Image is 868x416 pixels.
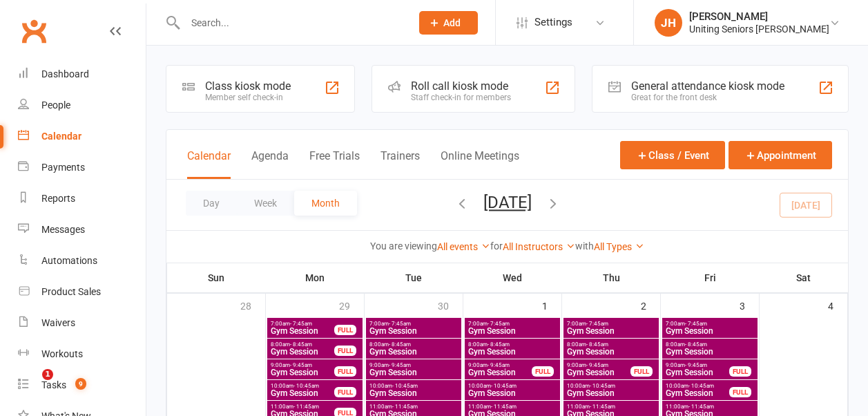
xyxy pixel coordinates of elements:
button: Appointment [729,141,832,169]
div: 29 [339,294,364,316]
span: Gym Session [665,348,755,356]
a: Product Sales [18,276,146,308]
span: 9:00am [467,362,532,368]
div: 4 [828,294,847,316]
a: Payments [18,152,146,183]
span: - 11:45am [491,404,517,410]
button: Class / Event [620,141,725,169]
a: All Instructors [503,241,575,252]
span: - 9:45am [389,362,411,368]
span: 8:00am [467,341,557,348]
span: 8:00am [665,341,755,348]
span: Gym Session [467,348,557,356]
span: Gym Session [566,327,656,335]
div: FULL [729,387,751,397]
div: Reports [41,193,75,204]
div: 1 [542,294,561,316]
span: - 8:45am [389,341,411,348]
div: 28 [240,294,265,316]
div: Payments [41,162,85,173]
div: Member self check-in [205,93,291,102]
span: - 11:45am [293,404,319,410]
span: Gym Session [467,368,532,377]
th: Fri [661,263,760,292]
button: Free Trials [309,149,360,179]
span: 8:00am [566,341,656,348]
strong: with [575,240,594,252]
div: [PERSON_NAME] [689,10,829,23]
span: Gym Session [665,389,730,397]
button: Online Meetings [441,149,519,179]
span: Gym Session [369,348,459,356]
div: Uniting Seniors [PERSON_NAME] [689,23,829,35]
button: Calendar [187,149,231,179]
span: 10:00am [467,383,557,389]
span: Gym Session [369,327,459,335]
span: - 9:45am [290,362,312,368]
div: People [41,100,70,111]
button: Trainers [380,149,420,179]
span: Gym Session [566,368,631,377]
div: Automations [41,255,97,266]
span: - 10:45am [392,383,418,389]
div: General attendance kiosk mode [631,79,784,93]
span: Gym Session [369,389,459,397]
span: - 8:45am [290,341,312,348]
span: Add [443,17,461,28]
span: 8:00am [369,341,459,348]
th: Sun [167,263,266,292]
th: Tue [365,263,463,292]
span: 11:00am [369,404,459,410]
span: Gym Session [270,389,335,397]
button: Agenda [251,149,289,179]
span: Gym Session [467,389,557,397]
div: FULL [532,366,554,377]
span: - 7:45am [488,321,510,327]
span: 11:00am [665,404,755,410]
span: 11:00am [467,404,557,410]
span: 7:00am [369,321,459,327]
strong: for [490,240,503,252]
span: 9:00am [270,362,335,368]
span: - 8:45am [685,341,707,348]
span: - 8:45am [586,341,608,348]
span: Gym Session [369,368,459,377]
a: Dashboard [18,59,146,90]
span: 9 [75,378,86,390]
span: Gym Session [270,327,335,335]
div: Dashboard [41,68,89,79]
span: 9:00am [665,362,730,368]
span: Gym Session [566,389,656,397]
span: Gym Session [270,368,335,377]
a: Clubworx [17,14,51,48]
strong: You are viewing [370,240,437,252]
a: Workouts [18,339,146,370]
span: - 9:45am [488,362,510,368]
span: 10:00am [270,383,335,389]
div: FULL [334,325,356,335]
span: 8:00am [270,341,335,348]
div: Roll call kiosk mode [411,79,511,93]
span: - 7:45am [290,321,312,327]
iframe: Intercom live chat [14,369,47,402]
span: 10:00am [369,383,459,389]
span: 10:00am [566,383,656,389]
button: Month [294,191,357,216]
span: - 10:45am [491,383,517,389]
div: FULL [334,387,356,397]
div: Messages [41,224,85,235]
input: Search... [181,13,401,32]
span: - 11:45am [392,404,418,410]
span: 9:00am [369,362,459,368]
span: - 10:45am [688,383,714,389]
th: Sat [760,263,848,292]
th: Mon [266,263,365,292]
span: 11:00am [270,404,335,410]
span: - 9:45am [586,362,608,368]
div: 30 [438,294,463,316]
div: Class kiosk mode [205,79,291,93]
span: 7:00am [665,321,755,327]
a: Messages [18,214,146,245]
th: Wed [463,263,562,292]
div: FULL [729,366,751,377]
